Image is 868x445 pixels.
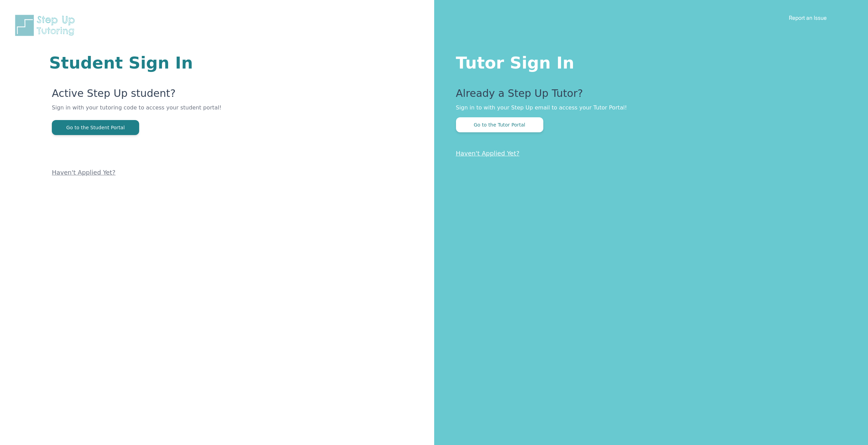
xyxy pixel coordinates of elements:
img: Step Up Tutoring horizontal logo [14,14,79,37]
h1: Tutor Sign In [456,52,841,71]
p: Already a Step Up Tutor? [456,87,841,104]
a: Haven't Applied Yet? [456,150,520,157]
button: Go to the Student Portal [52,120,139,135]
a: Go to the Tutor Portal [456,121,543,128]
p: Sign in with your tutoring code to access your student portal! [52,104,352,120]
h1: Student Sign In [49,55,352,71]
button: Go to the Tutor Portal [456,117,543,132]
p: Sign in to with your Step Up email to access your Tutor Portal! [456,104,841,112]
a: Haven't Applied Yet? [52,169,116,176]
p: Active Step Up student? [52,87,352,104]
a: Go to the Student Portal [52,124,139,131]
a: Report an Issue [789,14,827,21]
